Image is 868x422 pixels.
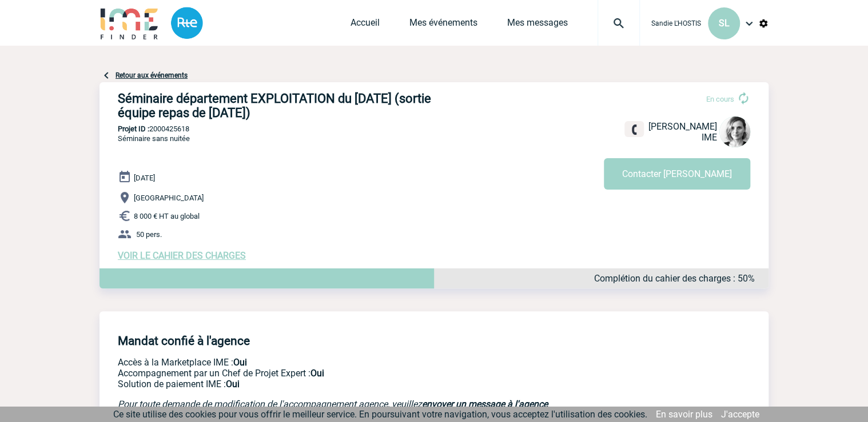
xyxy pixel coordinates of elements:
[721,409,759,420] a: J'accepte
[351,17,380,33] a: Accueil
[118,124,149,133] b: Projet ID :
[656,409,712,420] a: En savoir plus
[422,399,548,409] a: envoyer un message à l'agence
[118,379,592,389] p: Conformité aux process achat client, Prise en charge de la facturation, Mutualisation de plusieur...
[113,409,647,420] span: Ce site utilise des cookies pour vous offrir le meilleur service. En poursuivant votre navigation...
[409,17,477,33] a: Mes événements
[134,194,204,202] span: [GEOGRAPHIC_DATA]
[134,174,155,182] span: [DATE]
[118,134,190,143] span: Séminaire sans nuitée
[507,17,568,33] a: Mes messages
[99,124,769,133] p: 2000425618
[706,95,734,103] span: En cours
[702,132,717,143] span: IME
[116,71,188,79] a: Retour aux événements
[629,124,639,135] img: fixe.png
[136,230,162,239] span: 50 pers.
[604,158,750,190] button: Contacter [PERSON_NAME]
[310,368,324,379] b: Oui
[719,116,750,147] img: 103019-1.png
[118,91,461,120] h3: Séminaire département EXPLOITATION du [DATE] (sortie équipe repas de [DATE])
[651,19,701,27] span: Sandie L'HOSTIS
[118,357,592,368] p: Accès à la Marketplace IME :
[719,18,730,29] span: SL
[226,379,240,389] b: Oui
[118,250,246,261] a: VOIR LE CAHIER DES CHARGES
[233,357,247,368] b: Oui
[648,121,717,132] span: [PERSON_NAME]
[118,334,250,348] h4: Mandat confié à l'agence
[118,368,592,379] p: Prestation payante
[118,399,548,409] em: Pour toute demande de modification de l'accompagnement agence, veuillez
[134,212,200,220] span: 8 000 € HT au global
[99,7,159,39] img: IME-Finder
